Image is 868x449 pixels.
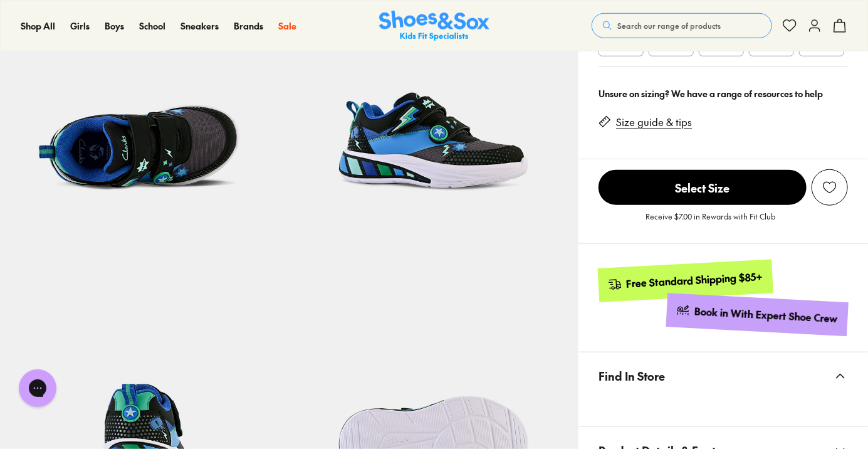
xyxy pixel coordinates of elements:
[70,19,90,32] span: Girls
[617,20,721,31] span: Search our range of products
[694,305,839,326] div: Book in With Expert Shoe Crew
[598,260,773,302] a: Free Standard Shipping $85+
[278,19,296,32] span: Sale
[70,19,90,33] a: Girls
[234,19,263,32] span: Brands
[180,19,219,32] span: Sneakers
[599,357,665,394] span: Find In Store
[21,19,55,32] span: Shop All
[578,352,868,399] button: Find In Store
[21,19,55,33] a: Shop All
[278,19,296,33] a: Sale
[616,115,692,129] a: Size guide & tips
[626,270,763,291] div: Free Standard Shipping $85+
[379,11,489,41] a: Shoes & Sox
[599,87,848,100] div: Unsure on sizing? We have a range of resources to help
[599,399,848,411] iframe: Find in Store
[666,293,849,337] a: Book in With Expert Shoe Crew
[105,19,124,33] a: Boys
[139,19,165,32] span: School
[812,169,848,206] button: Add to Wishlist
[234,19,263,33] a: Brands
[105,19,124,32] span: Boys
[646,211,776,233] p: Receive $7.00 in Rewards with Fit Club
[379,11,489,41] img: SNS_Logo_Responsive.svg
[180,19,219,33] a: Sneakers
[592,13,772,38] button: Search our range of products
[139,19,165,33] a: School
[599,169,807,206] button: Select Size
[13,365,63,411] iframe: Gorgias live chat messenger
